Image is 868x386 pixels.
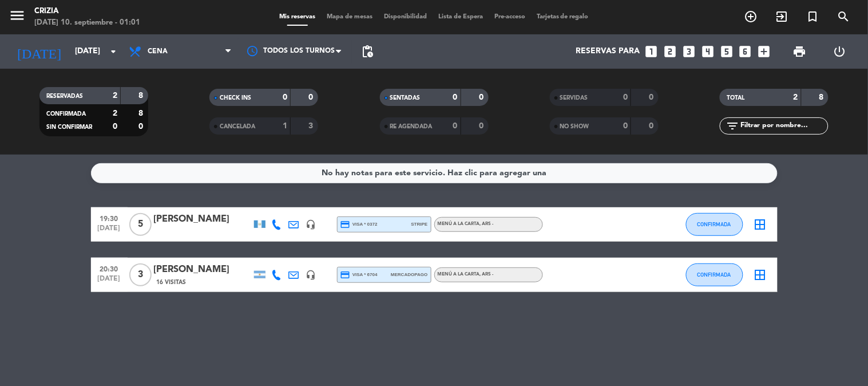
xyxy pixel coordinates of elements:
strong: 0 [479,122,486,130]
div: No hay notas para este servicio. Haz clic para agregar una [322,167,546,180]
i: add_box [757,44,772,59]
strong: 0 [309,93,316,101]
span: visa * 0372 [340,219,378,230]
i: credit_card [340,270,351,280]
button: CONFIRMADA [686,263,743,286]
strong: 0 [623,93,628,101]
span: MENÚ A LA CARTA [438,272,494,277]
i: looks_6 [738,44,753,59]
span: Disponibilidad [378,14,433,20]
i: looks_3 [681,44,696,59]
strong: 0 [113,123,117,131]
span: SERVIDAS [560,95,588,101]
i: border_all [754,218,767,231]
strong: 0 [479,93,486,101]
strong: 0 [649,122,656,130]
span: Lista de Espera [433,14,489,20]
span: 19:30 [95,211,124,224]
i: add_circle_outline [744,10,758,23]
strong: 1 [283,122,287,130]
span: CONFIRMADA [697,271,731,278]
div: LOG OUT [820,34,859,69]
i: looks_two [663,44,677,59]
strong: 8 [138,109,145,117]
i: headset_mic [306,219,316,230]
div: [PERSON_NAME] [154,212,251,227]
span: print [793,45,807,58]
span: 3 [129,263,152,286]
span: TOTAL [727,95,744,101]
span: 16 Visitas [157,278,187,287]
input: Filtrar por nombre... [739,120,828,132]
span: 20:30 [95,262,124,275]
span: , ARS - [480,222,494,226]
strong: 2 [113,109,117,117]
div: [DATE] 10. septiembre - 01:01 [34,17,140,29]
strong: 8 [138,92,145,100]
span: CONFIRMADA [697,221,731,227]
span: Reservas para [576,47,640,56]
span: CONFIRMADA [46,111,86,117]
span: Mis reservas [274,14,321,20]
span: MENÚ A LA CARTA [438,222,494,226]
span: stripe [411,220,428,228]
strong: 0 [453,93,458,101]
span: RE AGENDADA [390,124,433,129]
strong: 3 [309,122,316,130]
span: RESERVADAS [46,93,83,99]
button: menu [9,7,26,28]
span: Mapa de mesas [321,14,378,20]
strong: 0 [649,93,656,101]
i: exit_to_app [775,10,789,23]
div: Crizia [34,6,140,17]
i: turned_in_not [806,10,820,23]
strong: 0 [283,93,287,101]
span: Cena [148,48,168,56]
span: visa * 6704 [340,270,378,280]
span: CANCELADA [220,124,255,129]
span: [DATE] [95,275,124,288]
strong: 2 [113,92,117,100]
span: [DATE] [95,224,124,238]
i: menu [9,7,26,24]
i: looks_5 [719,44,734,59]
div: [PERSON_NAME] [154,262,251,277]
strong: 0 [138,123,145,131]
span: SENTADAS [390,95,421,101]
i: credit_card [340,219,351,230]
i: power_settings_new [833,45,846,58]
i: [DATE] [9,39,69,64]
i: arrow_drop_down [106,45,120,58]
strong: 8 [819,93,826,101]
span: Tarjetas de regalo [531,14,594,20]
i: headset_mic [306,270,316,280]
i: looks_4 [700,44,715,59]
strong: 2 [794,93,798,101]
span: CHECK INS [220,95,251,101]
strong: 0 [623,122,628,130]
span: NO SHOW [560,124,589,129]
span: mercadopago [391,271,427,278]
span: SIN CONFIRMAR [46,124,92,130]
i: looks_one [644,44,659,59]
span: 5 [129,213,152,236]
button: CONFIRMADA [686,213,743,236]
i: search [837,10,851,23]
strong: 0 [453,122,458,130]
span: , ARS - [480,272,494,277]
span: Pre-acceso [489,14,531,20]
i: filter_list [726,119,739,133]
span: pending_actions [360,45,374,58]
i: border_all [754,268,767,282]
